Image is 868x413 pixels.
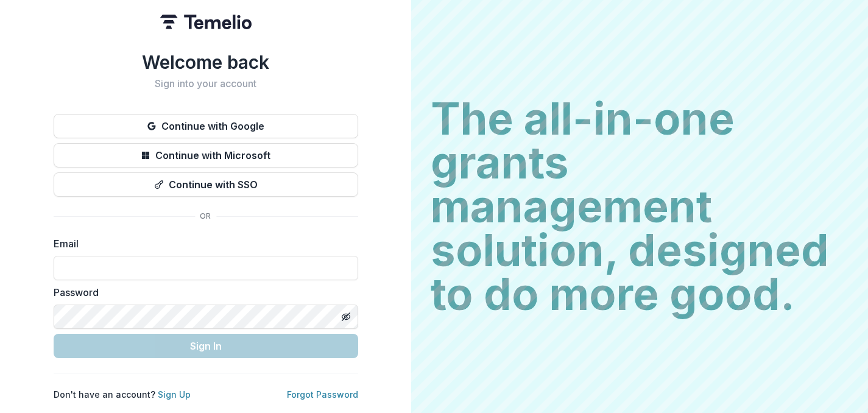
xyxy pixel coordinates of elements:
[54,388,191,401] p: Don't have an account?
[54,334,358,358] button: Sign In
[336,307,356,327] button: Toggle password visibility
[54,78,358,90] h2: Sign into your account
[158,389,191,400] a: Sign Up
[160,15,252,29] img: Temelio
[54,172,358,197] button: Continue with SSO
[54,51,358,73] h1: Welcome back
[54,236,351,251] label: Email
[54,285,351,300] label: Password
[54,114,358,138] button: Continue with Google
[287,389,358,400] a: Forgot Password
[54,143,358,168] button: Continue with Microsoft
